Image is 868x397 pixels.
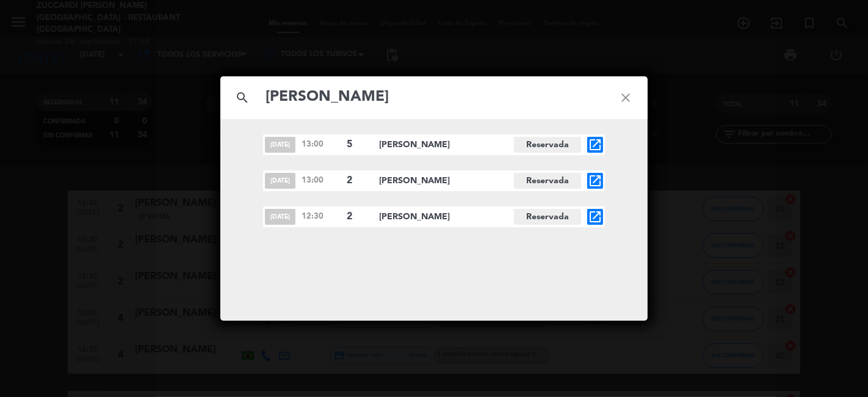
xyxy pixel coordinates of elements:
span: [PERSON_NAME] [379,210,514,224]
i: close [604,76,648,120]
span: 2 [347,209,369,225]
span: [PERSON_NAME] [379,174,514,188]
span: [DATE] [265,137,295,153]
input: Buscar reservas [264,85,604,110]
span: Reservada [514,209,581,225]
span: [DATE] [265,209,295,225]
span: 2 [347,173,369,189]
span: Reservada [514,137,581,153]
i: open_in_new [588,137,602,152]
span: 13:00 [302,174,341,187]
span: 13:00 [302,138,341,151]
i: open_in_new [588,173,602,188]
span: 12:30 [302,210,341,223]
span: Reservada [514,173,581,189]
span: [PERSON_NAME] [379,138,514,152]
span: 5 [347,137,369,153]
i: open_in_new [588,209,602,224]
i: search [220,76,264,120]
span: [DATE] [265,173,295,189]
